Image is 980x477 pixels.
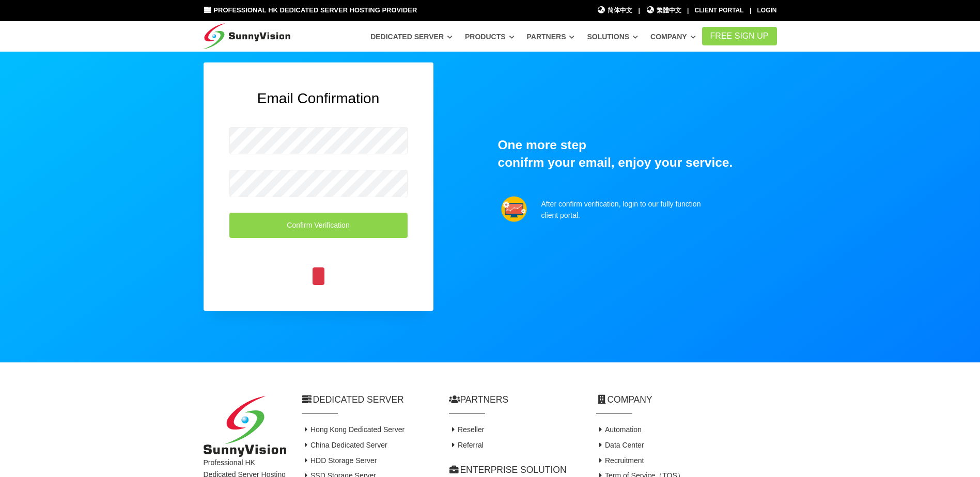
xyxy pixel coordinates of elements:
a: Partners [527,27,575,46]
h2: Email Confirmation [229,88,408,108]
a: Client Portal [695,7,744,14]
li: | [638,6,640,15]
button: Confirm Verification [229,213,408,238]
a: Data Center [596,441,644,449]
img: SunnyVision Limited [204,396,286,457]
a: Referral [449,441,484,449]
a: Hong Kong Dedicated Server [302,425,405,434]
h2: Partners [449,393,581,406]
a: 繁體中文 [646,6,681,15]
h1: One more step conifrm your email, enjoy your service. [498,136,777,172]
a: Dedicated Server [370,27,453,46]
a: FREE Sign Up [702,27,777,45]
a: 简体中文 [597,6,633,15]
a: Products [465,27,515,46]
h2: Dedicated Server [302,393,433,406]
a: Login [757,7,777,14]
a: Automation [596,425,642,434]
a: China Dedicated Server [302,441,387,449]
a: Company [650,27,696,46]
p: After confirm verification, login to our fully function client portal. [541,198,704,221]
li: | [750,6,751,15]
a: HDD Storage Server [302,456,377,465]
img: support.png [501,196,527,222]
a: Solutions [587,27,638,46]
li: | [687,6,689,15]
span: Professional HK Dedicated Server Hosting Provider [213,6,417,14]
a: Recruitment [596,456,644,465]
h2: Enterprise Solution [449,464,581,476]
h2: Company [596,393,777,406]
a: Reseller [449,425,485,434]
